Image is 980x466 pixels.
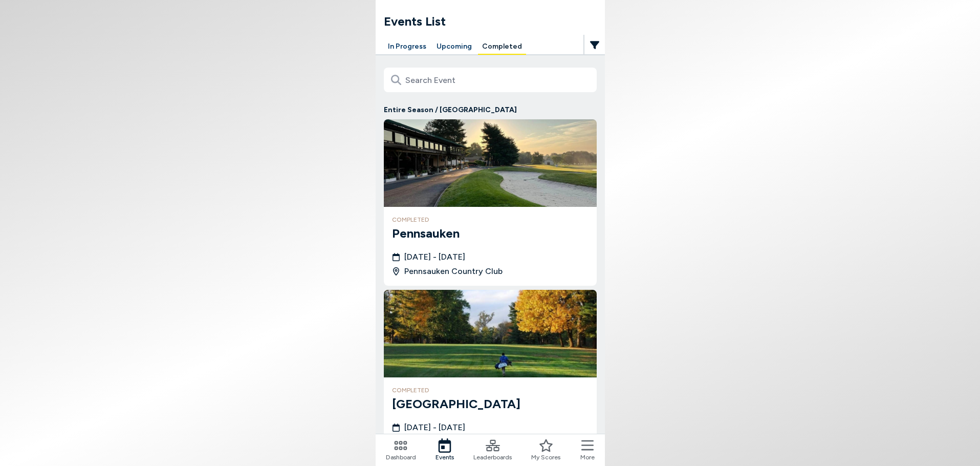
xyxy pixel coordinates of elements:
[386,438,416,462] a: Dashboard
[404,421,465,434] span: [DATE] - [DATE]
[384,290,597,456] a: Walnut Lanecompleted[GEOGRAPHIC_DATA][DATE] - [DATE]Walnut Lane Golf Club
[531,453,560,462] span: My Scores
[435,438,454,462] a: Events
[392,395,589,413] h3: [GEOGRAPHIC_DATA]
[392,386,589,395] h4: completed
[384,119,597,286] a: PennsaukencompletedPennsauken[DATE] - [DATE]Pennsauken Country Club
[580,438,595,462] button: More
[435,453,454,462] span: Events
[531,438,560,462] a: My Scores
[478,39,526,55] button: Completed
[384,68,597,92] input: Search Event
[404,265,503,278] span: Pennsauken Country Club
[392,224,589,243] h3: Pennsauken
[473,453,512,462] span: Leaderboards
[384,39,430,55] button: In Progress
[376,39,605,55] div: Manage your account
[384,290,597,377] img: Walnut Lane
[404,251,465,263] span: [DATE] - [DATE]
[384,12,605,31] h1: Events List
[384,104,597,115] p: Entire Season / [GEOGRAPHIC_DATA]
[384,119,597,207] img: Pennsauken
[580,453,595,462] span: More
[392,215,589,224] h4: completed
[473,438,512,462] a: Leaderboards
[432,39,476,55] button: Upcoming
[386,453,416,462] span: Dashboard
